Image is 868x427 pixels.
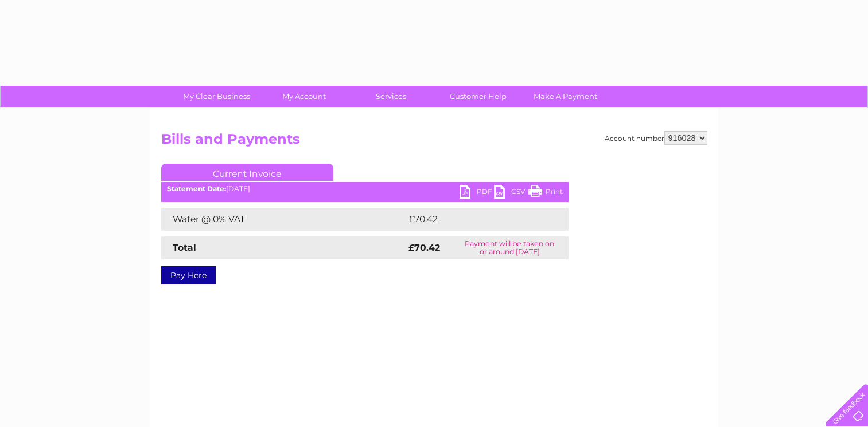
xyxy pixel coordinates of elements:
[161,131,707,153] h2: Bills and Payments
[169,86,264,107] a: My Clear Business
[344,86,438,107] a: Services
[161,266,216,284] a: Pay Here
[161,185,569,193] div: [DATE]
[256,86,351,107] a: My Account
[431,86,526,107] a: Customer Help
[494,185,528,201] a: CSV
[605,131,707,145] div: Account number
[518,86,613,107] a: Make A Payment
[161,164,333,181] a: Current Invoice
[451,236,568,259] td: Payment will be taken on or around [DATE]
[173,242,196,253] strong: Total
[528,185,563,201] a: Print
[460,185,494,201] a: PDF
[408,242,440,253] strong: £70.42
[161,208,406,231] td: Water @ 0% VAT
[167,184,226,193] b: Statement Date:
[406,208,546,231] td: £70.42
